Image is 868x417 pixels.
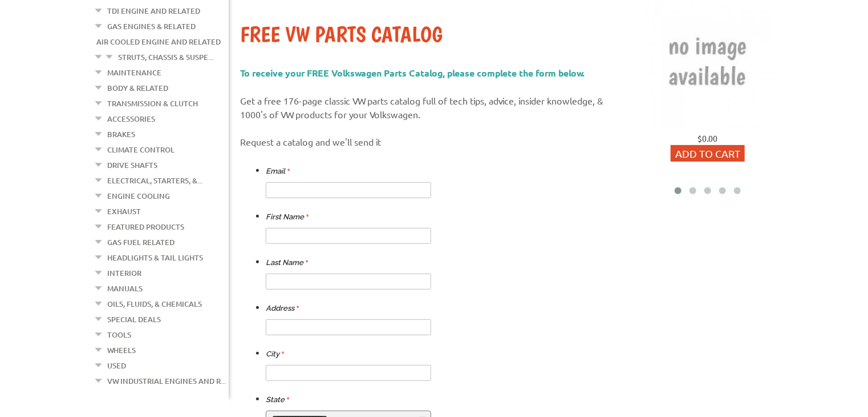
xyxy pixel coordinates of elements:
[107,343,136,358] a: Wheels
[107,65,161,80] a: Maintenance
[107,327,131,342] a: Tools
[266,347,284,361] label: City
[266,165,290,178] label: Email
[240,135,628,149] p: Request a catalog and we'll send it
[107,281,143,296] a: Manuals
[107,158,157,173] a: Drive Shafts
[107,266,141,280] a: Interior
[107,19,196,34] a: Gas Engines & Related
[240,67,585,79] span: To receive your FREE Volkswagen Parts Catalog, please complete the form below.
[698,133,718,143] span: $0.00
[266,302,299,315] label: Address
[107,296,202,311] a: Oils, Fluids, & Chemicals
[107,173,202,188] a: Electrical, Starters, &...
[240,94,628,121] p: Get a free 176-page classic VW parts catalog full of tech tips, advice, insider knowledge, & 1000...
[266,393,289,407] label: State
[107,81,168,95] a: Body & Related
[107,312,161,327] a: Special Deals
[107,142,175,157] a: Climate Control
[107,189,170,203] a: Engine Cooling
[107,204,141,219] a: Exhaust
[107,374,226,388] a: VW Industrial Engines and R...
[107,111,155,126] a: Accessories
[240,21,628,49] h1: Free VW Parts Catalog
[107,235,175,250] a: Gas Fuel Related
[107,358,126,373] a: Used
[107,3,200,18] a: TDI Engine and Related
[107,96,198,111] a: Transmission & Clutch
[96,34,221,49] a: Air Cooled Engine and Related
[266,210,309,224] label: First Name
[107,219,184,234] a: Featured Products
[118,50,213,65] a: Struts, Chassis & Suspe...
[671,145,745,162] button: Add to Cart
[675,147,740,159] span: Add to Cart
[107,250,203,265] a: Headlights & Tail Lights
[266,256,308,270] label: Last Name
[107,127,135,142] a: Brakes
